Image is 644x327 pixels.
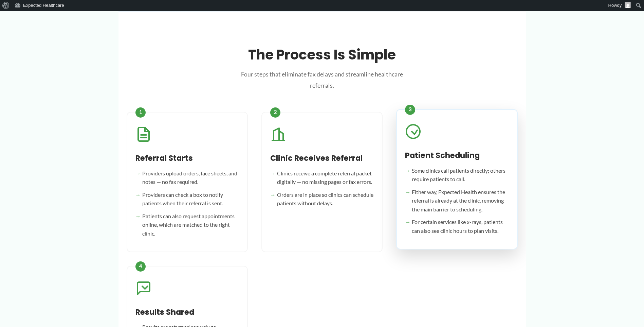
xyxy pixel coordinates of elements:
[135,190,239,208] li: Providers can check a box to notify patients when their referral is sent.
[270,153,374,163] h3: Clinic Receives Referral
[405,166,509,184] li: Some clinics call patients directly; others require patients to call.
[270,169,374,186] li: Clinics receive a complete referral packet digitally — no missing pages or fax errors.
[127,46,518,64] h2: The Process is Simple
[270,190,374,208] li: Orders are in place so clinics can schedule patients without delays.
[135,169,239,186] li: Providers upload orders, face sheets, and notes — no fax required.
[405,151,509,160] h3: Patient Scheduling
[237,69,407,91] p: Four steps that eliminate fax delays and streamline healthcare referrals.
[135,212,239,238] li: Patients can also request appointments online, which are matched to the right clinic.
[405,188,509,214] li: Either way, Expected Health ensures the referral is already at the clinic, removing the main barr...
[405,218,509,235] li: For certain services like x-rays, patients can also see clinic hours to plan visits.
[135,307,239,317] h3: Results Shared
[135,153,239,163] h3: Referral Starts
